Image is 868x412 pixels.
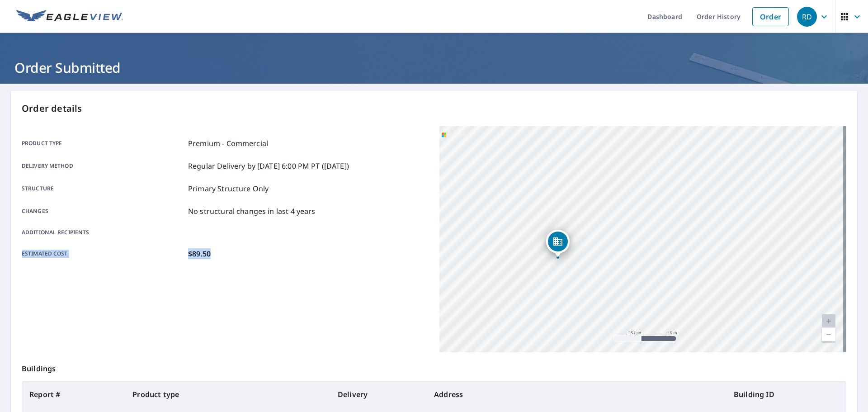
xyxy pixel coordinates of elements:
[22,138,184,149] p: Product type
[22,382,125,407] th: Report #
[22,161,184,171] p: Delivery method
[125,382,330,407] th: Product type
[427,382,726,407] th: Address
[188,138,268,149] p: Premium - Commercial
[22,248,184,259] p: Estimated cost
[22,183,184,194] p: Structure
[188,161,349,171] p: Regular Delivery by [DATE] 6:00 PM PT ([DATE])
[188,206,316,217] p: No structural changes in last 4 years
[188,248,211,259] p: $89.50
[797,7,817,27] div: RD
[726,382,846,407] th: Building ID
[188,183,269,194] p: Primary Structure Only
[22,352,846,381] p: Buildings
[822,314,835,328] a: Current Level 20, Zoom In Disabled
[22,102,846,115] p: Order details
[822,328,835,341] a: Current Level 20, Zoom Out
[16,10,123,24] img: EV Logo
[11,58,857,77] h1: Order Submitted
[22,228,184,237] p: Additional recipients
[752,7,789,26] a: Order
[22,206,184,217] p: Changes
[546,230,570,258] div: Dropped pin, building 1, Commercial property, 407 Chisholm Valley Dr Round Rock, TX 78681
[330,382,427,407] th: Delivery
